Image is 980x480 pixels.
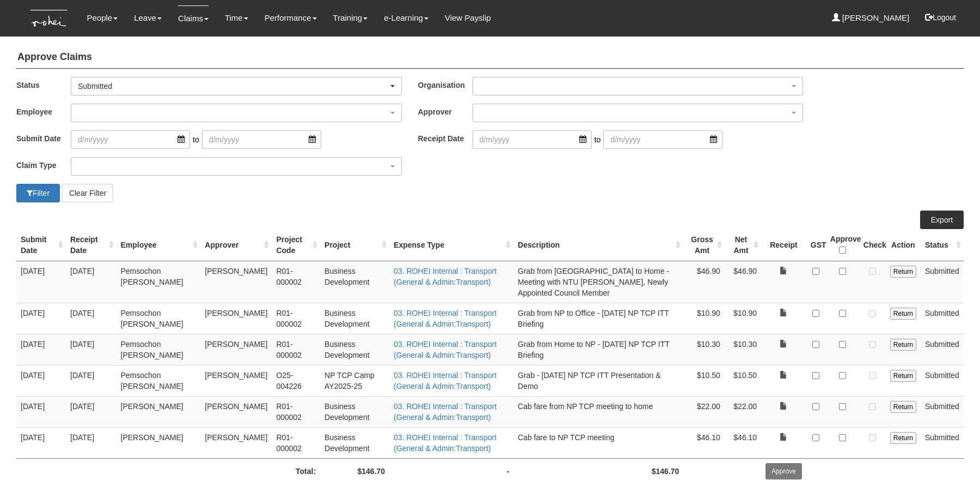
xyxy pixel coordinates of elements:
iframe: chat widget [934,436,969,469]
button: Filter [16,184,60,202]
td: [PERSON_NAME] [200,427,272,458]
label: Organisation [418,77,473,93]
input: d/m/yyyy [71,130,190,149]
td: $10.90 [725,303,761,334]
th: Approver : activate to sort column ascending [200,229,272,261]
label: Receipt Date [418,130,473,146]
input: Return [890,432,916,444]
td: $22.00 [725,396,761,427]
a: 03. ROHEI Internal : Transport (General & Admin:Transport) [394,402,497,422]
td: R01-000002 [272,334,320,365]
td: $46.10 [683,427,725,458]
label: Status [16,77,71,93]
input: d/m/yyyy [603,130,722,149]
th: GST [806,229,826,261]
td: $10.50 [683,365,725,396]
td: [DATE] [66,427,117,458]
td: Pemsochon [PERSON_NAME] [117,334,201,365]
td: Business Development [320,334,389,365]
td: Submitted [921,427,964,458]
td: Business Development [320,427,389,458]
a: View Payslip [445,5,491,31]
td: R01-000002 [272,303,320,334]
td: [DATE] [16,303,66,334]
td: Pemsochon [PERSON_NAME] [117,261,201,303]
a: Leave [134,5,162,31]
td: [DATE] [66,396,117,427]
td: $46.90 [725,261,761,303]
td: [DATE] [16,334,66,365]
td: [DATE] [16,427,66,458]
td: Cab fare from NP TCP meeting to home [513,396,683,427]
td: R01-000002 [272,261,320,303]
a: [PERSON_NAME] [832,5,910,31]
th: Receipt [761,229,806,261]
td: [DATE] [66,261,117,303]
a: 03. ROHEI Internal : Transport (General & Admin:Transport) [394,340,497,359]
div: Submitted [78,81,388,92]
td: Business Development [320,396,389,427]
input: Return [890,401,916,413]
td: NP TCP Camp AY2025-25 [320,365,389,396]
th: Check [859,229,886,261]
td: Submitted [921,303,964,334]
th: Receipt Date : activate to sort column ascending [66,229,117,261]
td: $10.30 [683,334,725,365]
td: Submitted [921,261,964,303]
td: [DATE] [16,261,66,303]
a: Time [225,5,248,31]
label: Claim Type [16,157,71,173]
span: to [592,130,604,149]
td: Submitted [921,365,964,396]
button: Logout [917,4,964,31]
label: Approver [418,104,473,119]
td: Pemsochon [PERSON_NAME] [117,303,201,334]
a: 03. ROHEI Internal : Transport (General & Admin:Transport) [394,433,497,453]
a: Training [333,5,368,31]
td: [DATE] [16,365,66,396]
td: Grab from [GEOGRAPHIC_DATA] to Home - Meeting with NTU [PERSON_NAME], Newly Appointed Council Member [513,261,683,303]
td: R01-000002 [272,427,320,458]
button: Submitted [71,77,402,95]
td: Pemsochon [PERSON_NAME] [117,365,201,396]
td: $46.10 [725,427,761,458]
input: Return [890,308,916,320]
a: People [87,5,118,31]
td: [DATE] [66,303,117,334]
td: Grab from Home to NP - [DATE] NP TCP ITT Briefing [513,334,683,365]
th: Action [886,229,921,261]
td: [PERSON_NAME] [200,365,272,396]
a: 03. ROHEI Internal : Transport (General & Admin:Transport) [394,267,497,286]
h4: Approve Claims [16,46,964,69]
th: Net Amt : activate to sort column ascending [725,229,761,261]
td: [PERSON_NAME] [200,261,272,303]
td: [PERSON_NAME] [200,334,272,365]
th: Submit Date : activate to sort column ascending [16,229,66,261]
td: [DATE] [66,365,117,396]
td: Grab - [DATE] NP TCP ITT Presentation & Demo [513,365,683,396]
th: Gross Amt : activate to sort column ascending [683,229,725,261]
td: $10.50 [725,365,761,396]
td: [DATE] [66,334,117,365]
input: Approve [765,463,802,479]
td: Business Development [320,303,389,334]
th: Project : activate to sort column ascending [320,229,389,261]
td: [DATE] [16,396,66,427]
input: Return [890,339,916,351]
th: Approve [826,229,859,261]
a: Performance [265,5,317,31]
td: $46.90 [683,261,725,303]
input: Return [890,266,916,278]
td: Submitted [921,334,964,365]
td: Cab fare to NP TCP meeting [513,427,683,458]
th: Description : activate to sort column ascending [513,229,683,261]
label: Submit Date [16,130,71,146]
th: Status : activate to sort column ascending [921,229,964,261]
td: Grab from NP to Office - [DATE] NP TCP ITT Briefing [513,303,683,334]
td: [PERSON_NAME] [117,396,201,427]
td: $10.30 [725,334,761,365]
a: e-Learning [384,5,428,31]
button: Clear Filter [62,184,113,202]
input: d/m/yyyy [202,130,321,149]
td: [PERSON_NAME] [200,303,272,334]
